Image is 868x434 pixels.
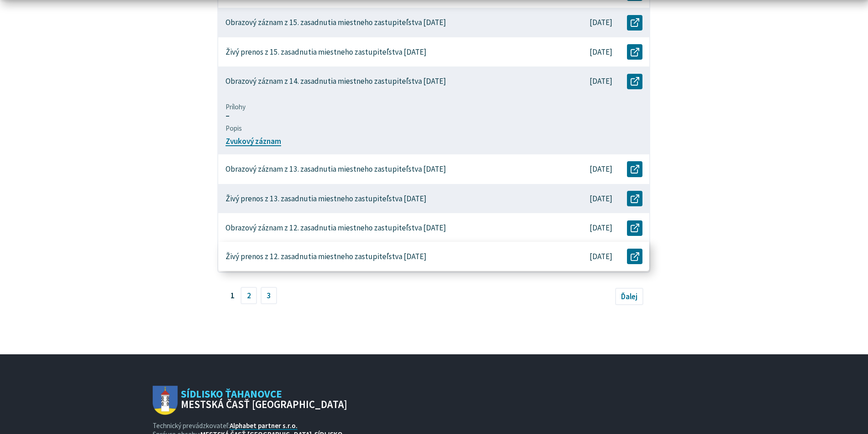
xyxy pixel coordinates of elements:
span: Mestská časť [GEOGRAPHIC_DATA] [181,399,347,410]
a: Logo Sídlisko Ťahanovce, prejsť na domovskú stránku. [153,386,348,415]
p: [DATE] [590,194,612,204]
p: Živý prenos z 15. zasadnutia miestneho zastupiteľstva [DATE] [226,47,426,57]
p: [DATE] [590,47,612,57]
p: Živý prenos z 13. zasadnutia miestneho zastupiteľstva [DATE] [226,194,426,204]
span: Prílohy [226,103,643,111]
a: Ďalej [615,288,644,305]
span: Sídlisko Ťahanovce [178,389,348,410]
span: – [226,111,643,121]
p: Obrazový záznam z 14. zasadnutia miestneho zastupiteľstva [DATE] [226,77,446,86]
p: [DATE] [590,164,612,174]
p: [DATE] [590,252,612,261]
span: 1 [225,287,241,304]
img: Prejsť na domovskú stránku [153,386,178,415]
span: Popis [226,124,643,133]
p: [DATE] [590,223,612,233]
a: 2 [241,287,257,304]
a: 3 [261,287,277,304]
span: Ďalej [621,291,637,301]
p: Obrazový záznam z 12. zasadnutia miestneho zastupiteľstva [DATE] [226,223,446,233]
p: Obrazový záznam z 13. zasadnutia miestneho zastupiteľstva [DATE] [226,164,446,174]
p: [DATE] [590,77,612,86]
p: Obrazový záznam z 15. zasadnutia miestneho zastupiteľstva [DATE] [226,18,446,27]
a: Alphabet partner s.r.o. [230,421,298,430]
p: Živý prenos z 12. zasadnutia miestneho zastupiteľstva [DATE] [226,252,426,261]
p: [DATE] [590,18,612,27]
a: Zvukový záznam [226,136,281,146]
